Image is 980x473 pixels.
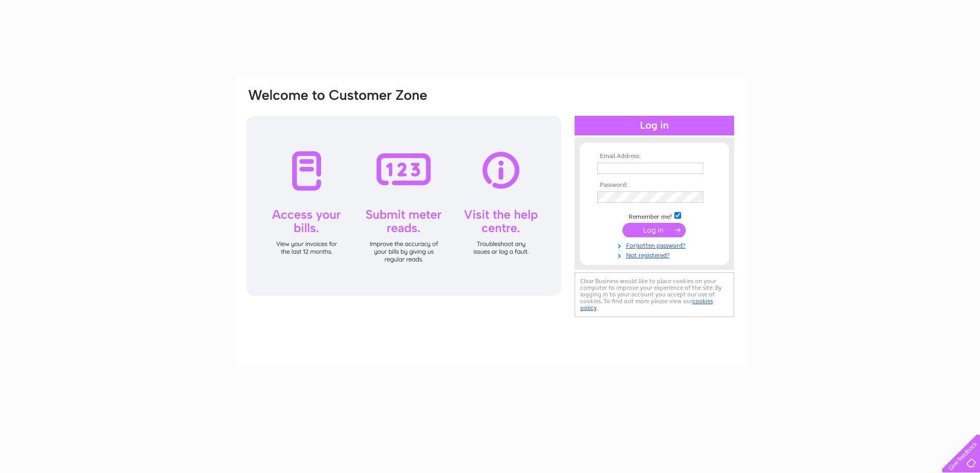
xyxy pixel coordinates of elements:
[595,211,714,221] td: Remember me?
[595,153,714,160] th: Email Address:
[595,182,714,189] th: Password:
[575,272,734,317] div: Clear Business would like to place cookies on your computer to improve your experience of the sit...
[580,297,713,311] a: cookies policy
[597,240,714,250] a: Forgotten password?
[597,250,714,259] a: Not registered?
[622,223,686,237] input: Submit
